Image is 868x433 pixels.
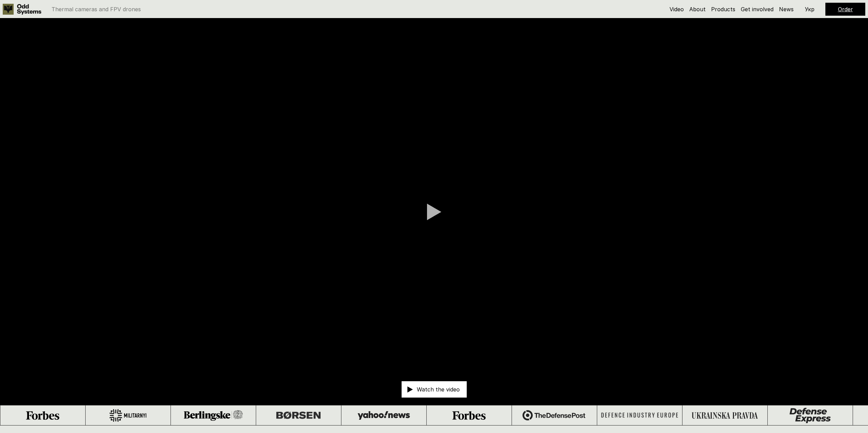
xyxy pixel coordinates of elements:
a: About [689,6,706,13]
a: Order [838,6,853,13]
p: Thermal cameras and FPV drones [52,6,141,12]
a: News [779,6,794,13]
p: Watch the video [417,387,460,392]
a: Video [670,6,684,13]
a: Get involved [741,6,774,13]
a: Products [711,6,735,13]
p: Укр [805,6,814,12]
